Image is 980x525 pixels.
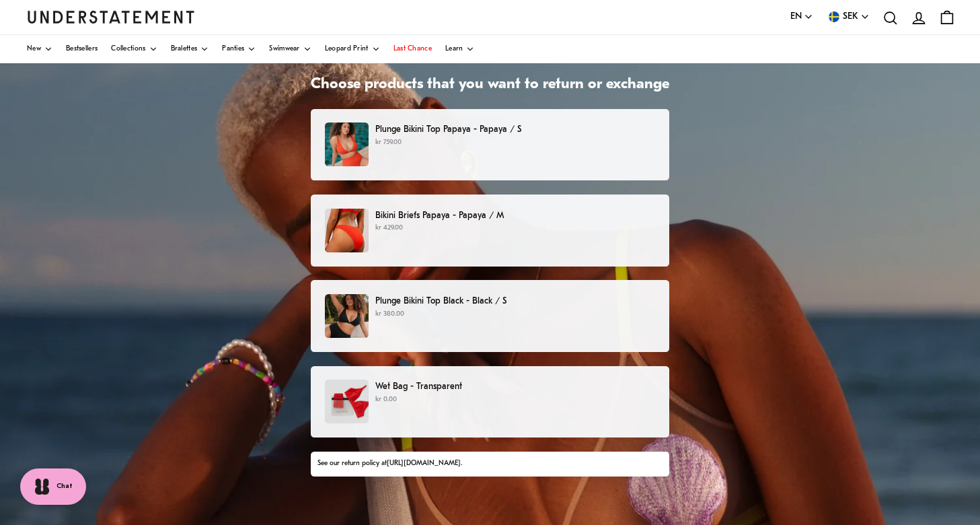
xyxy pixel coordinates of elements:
span: Swimwear [269,46,299,53]
span: Panties [222,46,244,53]
span: Learn [445,46,463,53]
a: Last Chance [393,35,432,63]
button: SEK [827,9,870,24]
a: Understatement Homepage [27,11,195,23]
p: Wet Bag - Transparent [375,380,655,394]
span: Chat [56,481,73,492]
a: Collections [111,35,157,63]
a: Bralettes [171,35,209,63]
p: kr 380.00 [375,309,655,320]
a: [URL][DOMAIN_NAME] [387,460,461,467]
span: Collections [111,46,145,53]
a: Swimwear [269,35,311,63]
span: Bestsellers [66,46,98,53]
span: EN [790,9,802,24]
span: Leopard Print [325,46,369,53]
p: Plunge Bikini Top Papaya - Papaya / S [375,123,655,137]
a: Learn [445,35,475,63]
span: Last Chance [393,46,432,53]
p: kr 0.00 [375,394,655,405]
a: Leopard Print [325,35,380,63]
a: Panties [222,35,256,63]
img: PAYA-LWR-101-M-papaya.jpg [325,209,369,252]
p: Plunge Bikini Top Black - Black / S [375,294,655,308]
div: See our return policy at . [317,458,662,469]
img: BLHS-TOP-107-XL-black_6b579b3c-af6d-47b5-91f1-8fe9793c545e.jpg [325,294,369,338]
a: New [27,35,52,63]
span: Bralettes [171,46,198,53]
img: wtbg-acc-001-wet-bag-50384984637766.jpg [325,380,369,423]
a: Bestsellers [66,35,98,63]
p: kr 759.00 [375,137,655,148]
h1: Choose products that you want to return or exchange [311,75,669,95]
p: kr 429.00 [375,223,655,234]
button: Chat [20,468,86,505]
span: SEK [843,9,858,24]
span: New [27,46,41,53]
button: EN [790,9,813,24]
img: PAYA-TOP-107-M-papaya_3_a7ccffb0-2a45-49e3-a702-efc7ecbeabf1.jpg [325,123,369,166]
p: Bikini Briefs Papaya - Papaya / M [375,209,655,223]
